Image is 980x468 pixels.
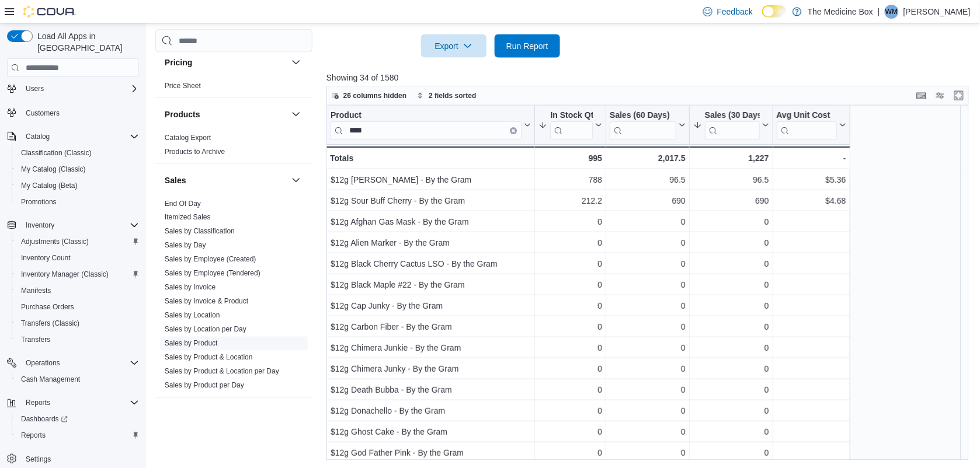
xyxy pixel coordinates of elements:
button: Operations [2,355,144,371]
button: Sales (60 Days) [610,110,686,140]
div: 788 [538,173,602,187]
a: My Catalog (Beta) [16,179,82,193]
a: Cash Management [16,372,85,386]
button: Export [421,34,486,58]
a: Manifests [16,284,55,298]
div: 0 [610,299,686,313]
div: $12g Afghan Gas Mask - By the Gram [331,215,531,229]
span: Sales by Invoice & Product [165,297,248,306]
span: Operations [21,356,139,370]
div: 0 [610,236,686,250]
a: Sales by Classification [165,228,235,236]
div: In Stock Qty [550,110,593,121]
div: 690 [610,194,686,208]
span: Reports [21,431,46,440]
div: Products [155,131,312,163]
button: Enter fullscreen [952,89,966,103]
span: Sales by Employee (Tendered) [165,269,260,278]
span: Export [428,34,479,58]
button: Customers [2,104,144,121]
div: 0 [693,320,769,334]
button: Settings [2,450,144,467]
span: Transfers (Classic) [16,316,139,330]
div: $12g Death Bubba - By the Gram [331,383,531,397]
span: Manifests [16,284,139,298]
div: 0 [538,257,602,271]
span: Users [21,82,139,96]
button: Inventory [2,217,144,233]
div: $12g [PERSON_NAME] - By the Gram [331,173,531,187]
a: Dashboards [16,412,72,426]
div: 1,227 [693,151,769,165]
span: Sales by Location [165,311,220,320]
a: Transfers [16,333,55,347]
button: Catalog [2,128,144,145]
div: 0 [538,320,602,334]
a: Sales by Product & Location [165,354,253,362]
span: Run Report [506,40,548,52]
div: Totals [330,151,531,165]
button: Inventory Manager (Classic) [12,266,144,282]
div: 0 [538,446,602,460]
button: ProductClear input [331,110,531,140]
div: $12g Chimera Junky - By the Gram [331,362,531,376]
div: 0 [538,425,602,439]
div: 0 [693,257,769,271]
button: Users [21,82,48,96]
button: Classification (Classic) [12,145,144,161]
div: $12g Sour Buff Cherry - By the Gram [331,194,531,208]
p: | [878,5,880,19]
input: Dark Mode [762,5,787,18]
span: Catalog Export [165,133,211,142]
span: Purchase Orders [16,300,139,314]
button: Sales [165,174,287,186]
button: Inventory [21,218,59,232]
button: Pricing [165,57,287,68]
a: Inventory Count [16,251,75,265]
h3: Pricing [165,57,192,68]
a: Sales by Employee (Created) [165,256,256,264]
button: Sales (30 Days) [693,110,769,140]
div: $12g Alien Marker - By the Gram [331,236,531,250]
button: Cash Management [12,371,144,387]
span: Reports [26,398,50,407]
button: Avg Unit Cost [776,110,846,140]
span: Promotions [16,195,139,209]
span: My Catalog (Classic) [16,162,139,176]
h3: Products [165,109,200,120]
div: $12g Donachello - By the Gram [331,404,531,418]
div: 0 [538,362,602,376]
span: Transfers (Classic) [21,319,79,328]
span: Users [26,84,44,93]
div: 0 [538,383,602,397]
span: Reports [21,396,139,410]
a: Settings [21,452,55,466]
a: Sales by Location [165,312,220,320]
div: 0 [693,362,769,376]
div: $4.68 [776,194,846,208]
div: Avg Unit Cost [776,110,836,121]
span: Itemized Sales [165,213,211,222]
a: Classification (Classic) [16,146,96,160]
div: 0 [538,404,602,418]
button: Reports [21,396,55,410]
span: 2 fields sorted [429,91,476,100]
span: Sales by Invoice [165,283,216,292]
span: Classification (Classic) [21,148,92,158]
div: $12g Cap Junky - By the Gram [331,299,531,313]
img: Cova [23,6,76,18]
div: 0 [693,278,769,292]
span: Customers [26,109,60,118]
p: The Medicine Box [808,5,873,19]
div: $12g Carbon Fiber - By the Gram [331,320,531,334]
span: Catalog [26,132,50,141]
span: Customers [21,105,139,120]
button: Sales [289,173,303,187]
div: 0 [610,320,686,334]
span: Cash Management [21,375,80,384]
div: 0 [610,383,686,397]
div: 0 [610,404,686,418]
div: 995 [538,151,602,165]
a: Sales by Employee (Tendered) [165,270,260,278]
span: Sales by Product per Day [165,381,244,390]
